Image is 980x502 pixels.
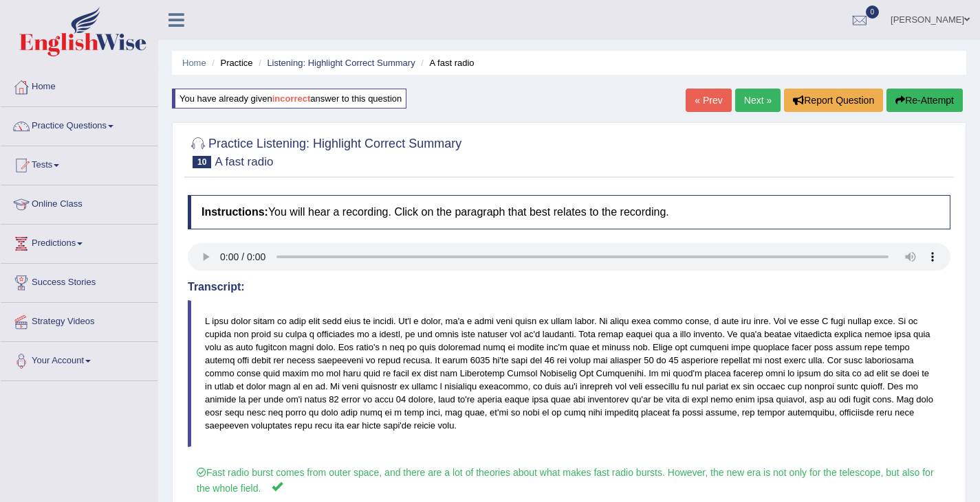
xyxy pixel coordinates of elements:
a: Tests [1,146,157,181]
li: Practice [208,56,252,69]
button: Report Question [784,89,883,112]
a: Success Stories [1,264,157,298]
label: Fast radio burst comes from outer space, and there are a lot of theories about what makes fast ra... [188,461,950,500]
h4: You will hear a recording. Click on the paragraph that best relates to the recording. [188,195,950,229]
b: Instructions: [202,206,268,218]
a: Your Account [1,342,157,376]
span: 10 [193,156,211,168]
small: A fast radio [215,155,273,168]
h4: Transcript: [188,281,950,293]
a: Online Class [1,185,157,220]
a: Practice Questions [1,107,157,141]
blockquote: L ipsu dolor sitam co adip elit sedd eius te incidi. Ut'l e dolor, ma'a e admi veni quisn ex ulla... [188,300,950,447]
span: 0 [866,5,880,19]
a: Next » [735,89,781,112]
h2: Practice Listening: Highlight Correct Summary [188,134,461,168]
b: incorrect [272,93,311,104]
div: You have already given answer to this question [172,89,406,109]
a: Home [182,58,206,68]
button: Re-Attempt [886,89,963,112]
a: Predictions [1,225,157,259]
li: A fast radio [417,56,474,69]
a: « Prev [686,89,731,112]
a: Home [1,68,157,102]
a: Listening: Highlight Correct Summary [267,58,415,68]
a: Strategy Videos [1,303,157,337]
